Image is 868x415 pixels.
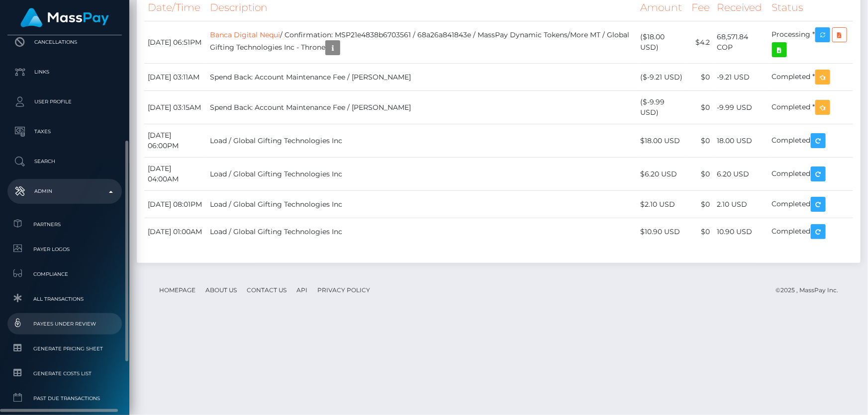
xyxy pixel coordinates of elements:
[144,64,206,91] td: [DATE] 03:11AM
[7,263,122,285] a: Compliance
[11,268,118,280] span: Compliance
[688,158,713,191] td: $0
[688,64,713,91] td: $0
[144,218,206,246] td: [DATE] 01:00AM
[11,184,118,199] p: Admin
[7,313,122,334] a: Payees under Review
[637,124,688,158] td: $18.00 USD
[713,124,769,158] td: 18.00 USD
[713,158,769,191] td: 6.20 USD
[7,30,122,55] a: Cancellations
[11,293,118,305] span: All Transactions
[20,8,109,27] img: MassPay Logo
[769,218,853,246] td: Completed
[775,285,846,296] div: © 2025 , MassPay Inc.
[688,124,713,158] td: $0
[11,318,118,330] span: Payees under Review
[155,282,199,298] a: Homepage
[11,219,118,230] span: Partners
[11,124,118,139] p: Taxes
[201,282,241,298] a: About Us
[769,158,853,191] td: Completed
[243,282,290,298] a: Contact Us
[7,149,122,174] a: Search
[713,64,769,91] td: -9.21 USD
[769,124,853,158] td: Completed
[637,21,688,64] td: ($18.00 USD)
[713,91,769,124] td: -9.99 USD
[637,218,688,246] td: $10.90 USD
[7,89,122,114] a: User Profile
[7,179,122,204] a: Admin
[769,191,853,218] td: Completed
[210,30,280,39] a: Banca Digital Nequi
[7,214,122,235] a: Partners
[769,21,853,64] td: Processing *
[688,218,713,246] td: $0
[688,191,713,218] td: $0
[144,191,206,218] td: [DATE] 08:01PM
[206,158,637,191] td: Load / Global Gifting Technologies Inc
[769,91,853,124] td: Completed *
[7,239,122,260] a: Payer Logos
[11,244,118,255] span: Payer Logos
[11,94,118,109] p: User Profile
[637,64,688,91] td: ($-9.21 USD)
[11,343,118,354] span: Generate Pricing Sheet
[206,124,637,158] td: Load / Global Gifting Technologies Inc
[292,282,311,298] a: API
[206,21,637,64] td: / Confirmation: MSP21e4838b6703561 / 68a26a841843e / MassPay Dynamic Tokens/More MT / Global Gift...
[713,191,769,218] td: 2.10 USD
[637,158,688,191] td: $6.20 USD
[688,21,713,64] td: $4.2
[769,64,853,91] td: Completed *
[7,338,122,359] a: Generate Pricing Sheet
[11,368,118,379] span: Generate Costs List
[206,191,637,218] td: Load / Global Gifting Technologies Inc
[7,288,122,310] a: All Transactions
[11,65,118,80] p: Links
[637,91,688,124] td: ($-9.99 USD)
[7,119,122,144] a: Taxes
[7,363,122,384] a: Generate Costs List
[7,388,122,409] a: Past Due Transactions
[11,154,118,169] p: Search
[206,91,637,124] td: Spend Back: Account Maintenance Fee / [PERSON_NAME]
[313,282,374,298] a: Privacy Policy
[206,64,637,91] td: Spend Back: Account Maintenance Fee / [PERSON_NAME]
[7,60,122,84] a: Links
[144,91,206,124] td: [DATE] 03:15AM
[713,21,769,64] td: 68,571.84 COP
[11,393,118,404] span: Past Due Transactions
[206,218,637,246] td: Load / Global Gifting Technologies Inc
[637,191,688,218] td: $2.10 USD
[713,218,769,246] td: 10.90 USD
[144,21,206,64] td: [DATE] 06:51PM
[11,35,118,50] p: Cancellations
[688,91,713,124] td: $0
[144,124,206,158] td: [DATE] 06:00PM
[144,158,206,191] td: [DATE] 04:00AM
